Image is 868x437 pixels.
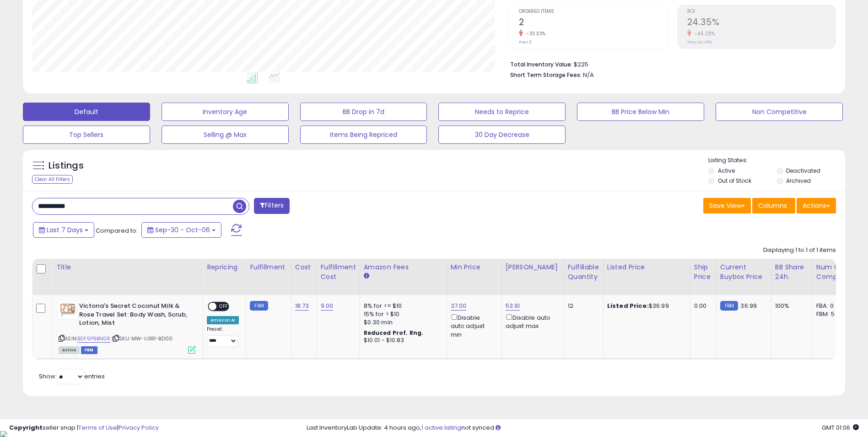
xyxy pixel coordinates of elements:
div: $0.30 min [364,318,440,327]
a: 18.73 [295,301,309,311]
button: Filters [254,198,290,214]
strong: Copyright [9,423,43,432]
div: 12 [568,302,596,310]
span: Columns [758,201,787,210]
small: Prev: 3 [519,39,532,45]
span: | SKU: MW-U3R1-BD00 [112,335,173,342]
div: Disable auto adjust min [451,312,495,339]
b: Reduced Prof. Rng. [364,329,424,337]
a: Terms of Use [78,423,117,432]
button: Items Being Repriced [300,126,427,144]
button: Non Competitive [716,103,843,121]
img: 41a-IuBNvIL._SL40_.jpg [59,302,77,318]
h2: 2 [519,17,667,29]
div: FBA: 0 [816,302,846,310]
span: All listings currently available for purchase on Amazon [59,346,80,354]
div: Clear All Filters [32,175,73,184]
button: Sep-30 - Oct-06 [141,222,221,238]
button: Needs to Reprice [438,103,566,121]
small: -45.23% [691,30,715,37]
div: Amazon Fees [364,262,443,272]
div: Last InventoryLab Update: 4 hours ago, not synced. [307,424,859,432]
small: FBM [250,301,268,311]
b: Victoria's Secret Coconut Milk & Rose Travel Set: Body Wash, Scrub, Lotion, Mist [79,302,190,330]
button: Last 7 Days [33,222,94,238]
div: Cost [295,262,313,272]
div: 15% for > $10 [364,310,440,318]
button: Top Sellers [23,126,150,144]
a: 37.00 [451,301,467,311]
li: $225 [510,58,829,69]
p: Listing States: [708,156,845,165]
span: Last 7 Days [47,225,83,235]
span: FBM [81,346,97,354]
button: BB Price Below Min [577,103,704,121]
span: ROI [687,9,836,14]
a: 53.91 [506,301,520,311]
div: Amazon AI [207,316,239,324]
div: Num of Comp. [816,262,850,282]
span: Compared to: [96,226,138,235]
button: Default [23,103,150,121]
a: B0F5P9BNGR [77,335,110,343]
b: Listed Price: [607,301,649,310]
div: Title [56,262,199,272]
span: 2025-10-14 01:06 GMT [822,423,859,432]
label: Deactivated [786,167,820,175]
div: BB Share 24h. [775,262,809,282]
div: Listed Price [607,262,686,272]
div: Min Price [451,262,498,272]
b: Total Inventory Value: [510,60,572,68]
label: Archived [786,177,811,185]
span: N/A [583,71,594,79]
button: Selling @ Max [162,126,289,144]
small: -33.33% [523,30,546,37]
div: $36.99 [607,302,683,310]
button: Actions [797,198,836,213]
a: 1 active listing [421,423,461,432]
small: Amazon Fees. [364,272,369,280]
div: Repricing [207,262,242,272]
div: Displaying 1 to 1 of 1 items [763,246,836,255]
div: Current Buybox Price [720,262,767,282]
div: FBM: 5 [816,310,846,318]
span: Sep-30 - Oct-06 [155,225,210,235]
small: FBM [720,301,738,311]
a: 9.00 [321,301,334,311]
span: Show: entries [39,372,105,381]
div: 100% [775,302,805,310]
div: $10.01 - $10.83 [364,337,440,344]
button: 30 Day Decrease [438,126,566,144]
button: Columns [752,198,795,213]
span: Ordered Items [519,9,667,14]
div: ASIN: [59,302,196,353]
button: Inventory Age [162,103,289,121]
div: [PERSON_NAME] [506,262,560,272]
b: Short Term Storage Fees: [510,71,582,79]
a: Privacy Policy [119,423,159,432]
label: Active [718,167,735,175]
div: Ship Price [694,262,712,282]
div: Disable auto adjust max [506,312,557,330]
h5: Listings [49,159,84,172]
span: OFF [216,303,231,311]
h2: 24.35% [687,17,836,29]
span: 36.99 [740,301,757,310]
div: Fulfillable Quantity [568,262,599,282]
div: Preset: [207,326,239,347]
label: Out of Stock [718,177,751,185]
small: Prev: 44.46% [687,39,712,45]
div: Fulfillment Cost [321,262,356,282]
div: seller snap | | [9,424,159,432]
div: Fulfillment [250,262,287,272]
button: Save View [703,198,751,213]
button: BB Drop in 7d [300,103,427,121]
div: 8% for <= $10 [364,302,440,310]
div: 0.00 [694,302,709,310]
